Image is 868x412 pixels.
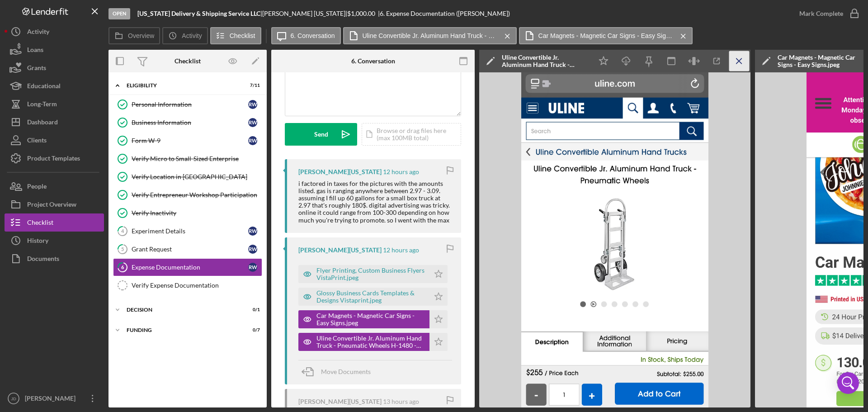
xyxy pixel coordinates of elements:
[113,222,262,240] a: 4Experiment DetailsRW
[5,213,104,232] button: Checklist
[113,204,262,222] a: Verify Inactivity
[316,289,425,304] div: Glossy Business Cards Templates & Designs Vistaprint.jpeg
[137,9,260,17] b: [US_STATE] Delivery & Shipping Service LLC
[113,258,262,276] a: 6Expense DocumentationRW
[5,131,104,149] button: Clients
[132,173,262,180] div: Verify Location in [GEOGRAPHIC_DATA]
[132,264,248,271] div: Expense Documentation
[5,232,104,250] button: History
[316,267,425,281] div: Flyer Printing, Custom Business Flyers VistaPrint.jpeg
[113,95,262,114] a: Personal InformationRW
[230,32,255,39] label: Checklist
[182,32,202,39] label: Activity
[538,32,674,39] label: Car Magnets - Magnetic Car Signs - Easy Signs.jpeg
[5,23,104,41] button: Activity
[262,10,347,17] div: [PERSON_NAME] [US_STATE] |
[244,307,260,313] div: 0 / 1
[175,57,201,65] div: Checklist
[248,118,257,127] div: R W
[11,396,16,401] text: JD
[799,5,843,23] div: Mark Complete
[5,149,104,167] button: Product Templates
[248,245,257,254] div: R W
[5,177,104,195] button: People
[127,327,237,333] div: FUNDING
[132,101,248,108] div: Personal Information
[351,57,395,65] div: 6. Conversation
[113,114,262,132] a: Business InformationRW
[27,131,47,152] div: Clients
[248,227,257,236] div: R W
[121,264,124,270] tspan: 6
[298,246,382,254] div: [PERSON_NAME][US_STATE]
[363,32,498,39] label: Uline Convertible Jr. Aluminum Hand Truck - Pneumatic Wheels H-1480 - Uline.jpeg
[244,83,260,88] div: 7 / 11
[479,72,750,407] img: Preview
[27,195,76,216] div: Project Overview
[837,372,859,394] div: Open Intercom Messenger
[248,100,257,109] div: R W
[285,123,357,146] button: Send
[27,177,47,198] div: People
[137,10,262,17] div: |
[248,136,257,145] div: R W
[27,250,59,270] div: Documents
[316,335,425,349] div: Uline Convertible Jr. Aluminum Hand Truck - Pneumatic Wheels H-1480 - Uline.jpeg
[298,265,448,283] button: Flyer Printing, Custom Business Flyers VistaPrint.jpeg
[113,168,262,186] a: Verify Location in [GEOGRAPHIC_DATA]
[5,389,104,407] button: JD[PERSON_NAME]
[321,368,371,375] span: Move Documents
[5,77,104,95] button: Educational
[132,246,248,253] div: Grant Request
[5,95,104,113] button: Long-Term
[5,250,104,268] button: Documents
[132,155,262,162] div: Verify Micro to Small-Sized Enterprise
[502,54,588,68] div: Uline Convertible Jr. Aluminum Hand Truck - Pneumatic Wheels H-1480 - Uline.jpeg
[298,360,380,383] button: Move Documents
[121,228,124,234] tspan: 4
[132,209,262,217] div: Verify Inactivity
[5,41,104,59] button: Loans
[128,32,154,39] label: Overview
[113,150,262,168] a: Verify Micro to Small-Sized Enterprise
[244,327,260,333] div: 0 / 7
[27,149,80,170] div: Product Templates
[5,113,104,131] a: Dashboard
[790,5,863,23] button: Mark Complete
[108,27,160,44] button: Overview
[162,27,208,44] button: Activity
[132,282,262,289] div: Verify Expense Documentation
[383,398,419,405] time: 2025-08-28 01:47
[343,27,517,44] button: Uline Convertible Jr. Aluminum Hand Truck - Pneumatic Wheels H-1480 - Uline.jpeg
[298,310,448,328] button: Car Magnets - Magnetic Car Signs - Easy Signs.jpeg
[27,23,49,43] div: Activity
[248,263,257,272] div: R W
[113,132,262,150] a: Form W-9RW
[291,32,335,39] label: 6. Conversation
[27,232,48,252] div: History
[113,276,262,294] a: Verify Expense Documentation
[383,168,419,175] time: 2025-08-28 02:36
[132,227,248,235] div: Experiment Details
[23,389,81,410] div: [PERSON_NAME]
[27,41,43,61] div: Loans
[5,59,104,77] button: Grants
[378,10,510,17] div: | 6. Expense Documentation ([PERSON_NAME])
[27,113,58,133] div: Dashboard
[132,191,262,199] div: Verify Entrepreneur Workshop Participation
[27,213,53,234] div: Checklist
[113,186,262,204] a: Verify Entrepreneur Workshop Participation
[298,333,448,351] button: Uline Convertible Jr. Aluminum Hand Truck - Pneumatic Wheels H-1480 - Uline.jpeg
[127,83,237,88] div: ELIGIBILITY
[132,119,248,126] div: Business Information
[271,27,341,44] button: 6. Conversation
[5,195,104,213] button: Project Overview
[127,307,237,313] div: Decision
